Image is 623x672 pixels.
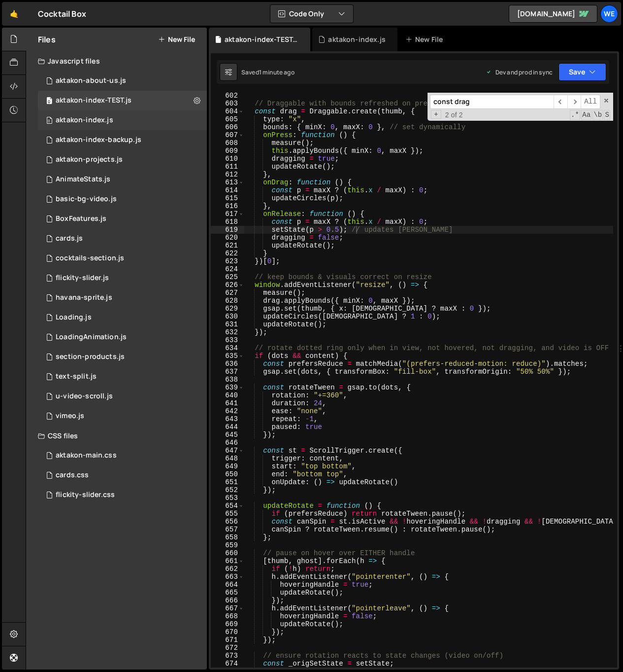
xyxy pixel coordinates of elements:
[56,175,110,184] div: AnimateStats.js
[211,123,244,131] div: 606
[38,446,207,465] div: 12094/43205.css
[211,186,244,194] div: 614
[211,431,244,439] div: 645
[38,406,207,426] div: 12094/29507.js
[211,147,244,155] div: 609
[46,98,52,106] span: 0
[570,110,580,120] span: RegExp Search
[38,288,207,308] div: 12094/36679.js
[211,494,244,502] div: 653
[38,485,207,505] div: 12094/35475.css
[211,399,244,407] div: 641
[509,5,597,23] a: [DOMAIN_NAME]
[600,5,618,23] a: We
[211,171,244,178] div: 612
[592,110,603,120] span: Whole Word Search
[38,347,207,367] div: 12094/36059.js
[328,35,386,44] div: aktakon-index.js
[211,352,244,360] div: 635
[56,214,106,223] div: BoxFeatures.js
[56,372,97,381] div: text-split.js
[211,620,244,628] div: 669
[211,526,244,533] div: 657
[56,313,92,322] div: Loading.js
[554,95,567,109] span: ​
[211,565,244,573] div: 662
[211,486,244,494] div: 652
[211,478,244,486] div: 651
[38,91,207,110] div: 12094/44999.js
[211,178,244,186] div: 613
[56,412,84,421] div: vimeo.js
[211,573,244,581] div: 663
[211,549,244,557] div: 660
[558,63,606,81] button: Save
[38,34,56,45] h2: Files
[56,392,113,401] div: u-video-scroll.js
[56,76,126,85] div: aktakon-about-us.js
[211,360,244,368] div: 636
[211,257,244,265] div: 623
[211,384,244,391] div: 639
[211,660,244,668] div: 674
[211,376,244,384] div: 638
[211,265,244,273] div: 624
[211,313,244,320] div: 630
[211,423,244,431] div: 644
[56,353,125,361] div: section-products.js
[211,541,244,549] div: 659
[26,426,207,446] div: CSS files
[211,612,244,620] div: 668
[211,155,244,163] div: 610
[211,628,244,636] div: 670
[38,308,207,327] div: 12094/34884.js
[225,35,298,44] div: aktakon-index-TEST.js
[211,581,244,589] div: 664
[56,274,109,283] div: flickity-slider.js
[56,155,123,164] div: aktakon-projects.js
[38,110,207,130] div: 12094/43364.js
[38,465,207,485] div: 12094/34666.css
[56,333,127,342] div: LoadingAnimation.js
[405,35,447,44] div: New File
[38,170,207,189] div: 12094/30498.js
[567,95,581,109] span: ​
[38,8,86,20] div: Cocktail Box
[211,202,244,210] div: 616
[211,407,244,415] div: 642
[211,510,244,518] div: 655
[211,344,244,352] div: 634
[441,111,467,119] span: 2 of 2
[46,117,52,125] span: 0
[211,368,244,376] div: 637
[56,116,113,125] div: aktakon-index.js
[38,229,207,248] div: 12094/34793.js
[211,210,244,218] div: 617
[211,391,244,399] div: 640
[211,518,244,526] div: 656
[211,163,244,171] div: 611
[38,71,207,91] div: 12094/44521.js
[211,439,244,447] div: 646
[56,96,131,105] div: aktakon-index-TEST.js
[56,471,89,480] div: cards.css
[259,68,295,76] div: 1 minute ago
[211,107,244,115] div: 604
[211,533,244,541] div: 658
[211,234,244,242] div: 620
[56,293,112,302] div: havana-sprite.js
[211,242,244,249] div: 621
[211,100,244,107] div: 603
[581,95,600,109] span: Alt-Enter
[56,491,115,499] div: flickity-slider.css
[158,35,195,43] button: New File
[211,305,244,313] div: 629
[211,447,244,455] div: 647
[38,387,207,406] div: 12094/41429.js
[270,5,353,23] button: Code Only
[211,320,244,328] div: 631
[430,95,554,109] input: Search for
[38,209,207,229] div: 12094/30497.js
[211,589,244,597] div: 665
[38,150,207,170] div: 12094/44389.js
